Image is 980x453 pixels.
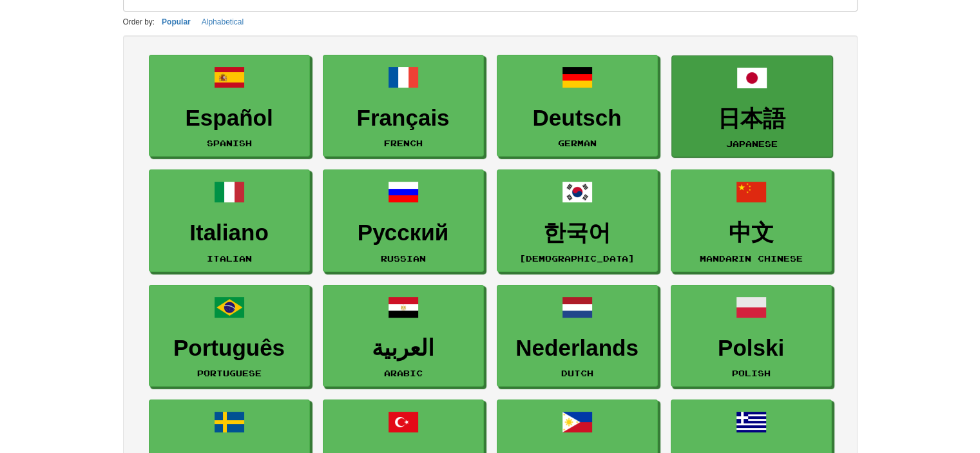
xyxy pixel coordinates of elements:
a: 日本語Japanese [671,55,832,158]
a: NederlandsDutch [497,285,658,387]
small: Polish [732,369,771,378]
small: German [558,139,597,148]
button: Popular [158,15,195,29]
a: ItalianoItalian [149,169,310,272]
a: العربيةArabic [323,285,484,387]
small: Arabic [384,369,423,378]
a: DeutschGerman [497,55,658,157]
h3: Português [156,336,303,361]
a: FrançaisFrench [323,55,484,157]
small: Mandarin Chinese [700,254,803,263]
small: Japanese [726,139,778,148]
a: 中文Mandarin Chinese [671,169,832,272]
small: Italian [207,254,252,263]
h3: Español [156,106,303,131]
small: Russian [381,254,426,263]
h3: Deutsch [504,106,651,131]
small: Portuguese [197,369,262,378]
small: Dutch [561,369,593,378]
button: Alphabetical [198,15,247,29]
a: PolskiPolish [671,285,832,387]
h3: Polski [678,336,825,361]
a: 한국어[DEMOGRAPHIC_DATA] [497,169,658,272]
small: French [384,139,423,148]
a: EspañolSpanish [149,55,310,157]
h3: Italiano [156,220,303,246]
small: Spanish [207,139,252,148]
h3: Français [330,106,477,131]
h3: العربية [330,336,477,361]
h3: Русский [330,220,477,246]
h3: 한국어 [504,220,651,246]
a: РусскийRussian [323,169,484,272]
h3: 日本語 [678,106,825,131]
h3: 中文 [678,220,825,246]
h3: Nederlands [504,336,651,361]
small: Order by: [123,17,155,26]
a: PortuguêsPortuguese [149,285,310,387]
small: [DEMOGRAPHIC_DATA] [519,254,635,263]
